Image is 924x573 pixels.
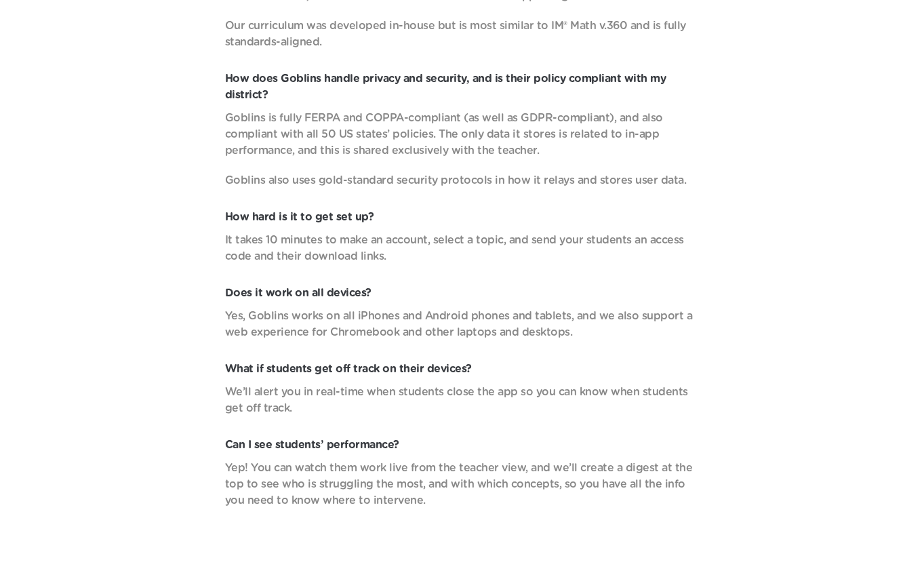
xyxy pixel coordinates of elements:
[225,71,700,103] p: How does Goblins handle privacy and security, and is their policy compliant with my district?
[225,308,700,340] p: Yes, Goblins works on all iPhones and Android phones and tablets, and we also support a web exper...
[225,110,700,159] p: Goblins is fully FERPA and COPPA-compliant (as well as GDPR-compliant), and also compliant with a...
[225,209,700,225] p: How hard is it to get set up?
[225,172,700,189] p: Goblins also uses gold-standard security protocols in how it relays and stores user data.
[225,18,700,50] p: Our curriculum was developed in-house but is most similar to IM® Math v.360 and is fully standard...
[225,460,700,509] p: Yep! You can watch them work live from the teacher view, and we’ll create a digest at the top to ...
[225,285,700,301] p: Does it work on all devices?
[225,384,700,416] p: We’ll alert you in real-time when students close the app so you can know when students get off tr...
[225,361,700,377] p: What if students get off track on their devices?
[225,437,700,453] p: Can I see students’ performance?
[225,232,700,264] p: It takes 10 minutes to make an account, select a topic, and send your students an access code and...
